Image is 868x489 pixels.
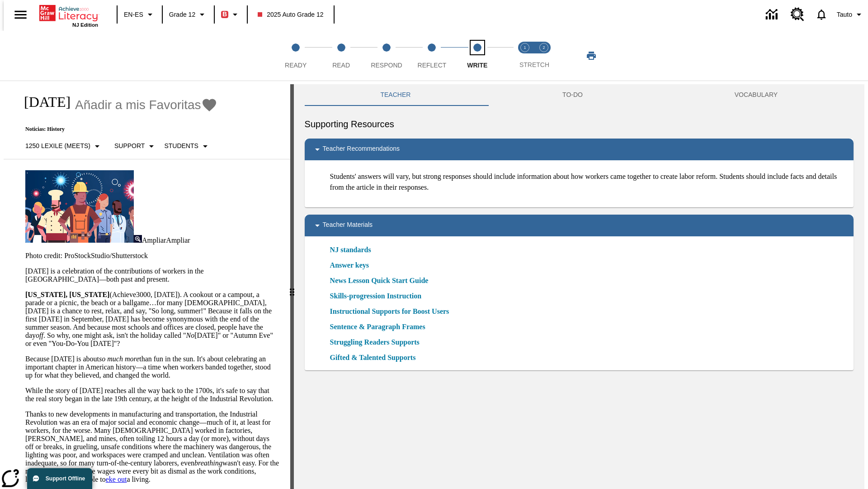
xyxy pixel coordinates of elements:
button: Respond step 3 of 5 [360,31,413,81]
a: Notificaciones [810,3,833,26]
p: [DATE] is a celebration of the contributions of workers in the [GEOGRAPHIC_DATA]—both past and pr... [25,267,279,283]
span: NJ Edition [72,22,98,28]
p: While the story of [DATE] reaches all the way back to the 1700s, it's safe to say that the real s... [25,387,279,403]
a: Centro de recursos, Se abrirá en una pestaña nueva. [785,2,810,27]
button: Stretch Respond step 2 of 2 [531,31,557,81]
button: Perfil/Configuración [833,6,868,23]
text: 1 [524,45,526,50]
img: A banner with a blue background shows an illustrated row of diverse men and women dressed in clot... [25,170,134,243]
a: Sentence & Paragraph Frames, Se abrirá en una nueva ventana o pestaña [330,321,425,332]
a: NJ standards [330,244,377,255]
button: Teacher [305,84,487,106]
text: 2 [542,45,545,50]
button: Seleccionar estudiante [160,138,214,154]
p: (Achieve3000, [DATE]). A cookout or a campout, a parade or a picnic, the beach or a ballgame…for ... [25,291,279,348]
p: Noticias: History [14,126,217,133]
p: Thanks to new developments in manufacturing and transportation, the Industrial Revolution was an ... [25,410,279,484]
div: Instructional Panel Tabs [305,84,854,106]
strong: [US_STATE], [US_STATE] [25,291,109,298]
span: Read [332,62,350,69]
button: Language: EN-ES, Selecciona un idioma [120,6,159,23]
span: B [222,9,227,20]
a: Instructional Supports for Boost Users, Se abrirá en una nueva ventana o pestaña [330,306,449,317]
span: Respond [371,62,402,69]
a: eke out [106,475,127,483]
h1: [DATE] [14,94,71,110]
p: Because [DATE] is about than fun in the sun. It's about celebrating an important chapter in Ameri... [25,355,279,379]
button: Añadir a mis Favoritas - Día del Trabajo [75,97,217,113]
button: Abrir el menú lateral [7,1,34,28]
button: Tipo de apoyo, Support [111,138,160,154]
div: activity [294,84,864,489]
p: Teacher Recommendations [323,144,400,155]
em: No [186,331,194,339]
button: Grado: Grade 12, Elige un grado [165,6,211,23]
a: Answer keys, Se abrirá en una nueva ventana o pestaña [330,260,369,271]
span: Ampliar [142,236,166,244]
em: breathing [194,459,222,467]
a: News Lesson Quick Start Guide, Se abrirá en una nueva ventana o pestaña [330,275,429,286]
button: Imprimir [577,48,606,64]
p: Photo credit: ProStockStudio/Shutterstock [25,252,279,260]
button: Reflect step 4 of 5 [406,31,458,81]
button: TO-DO [486,84,659,106]
a: Centro de información [760,2,785,27]
div: Teacher Recommendations [305,139,854,160]
span: Support Offline [46,475,85,482]
p: Students [164,141,198,151]
button: Stretch Read step 1 of 2 [512,31,538,81]
a: Gifted & Talented Supports [330,352,421,363]
span: Ampliar [166,236,190,244]
p: Students' answers will vary, but strong responses should include information about how workers ca... [330,171,846,193]
em: off [36,331,43,339]
div: Teacher Materials [305,215,854,236]
span: Reflect [418,62,447,69]
p: Teacher Materials [323,220,373,231]
button: Boost El color de la clase es rojo. Cambiar el color de la clase. [217,6,244,23]
img: Ampliar [134,235,142,243]
p: 1250 Lexile (Meets) [25,141,90,151]
span: 2025 Auto Grade 12 [258,10,323,19]
button: VOCABULARY [659,84,854,106]
span: Write [467,62,487,69]
a: Skills-progression Instruction, Se abrirá en una nueva ventana o pestaña [330,291,422,302]
h6: Supporting Resources [305,117,854,131]
span: EN-ES [124,10,143,19]
span: Tauto [837,10,852,19]
span: Grade 12 [169,10,195,19]
button: Write step 5 of 5 [451,31,504,81]
button: Ready step 1 of 5 [269,31,322,81]
button: Read step 2 of 5 [315,31,367,81]
div: Portada [39,3,98,28]
p: Support [114,141,145,151]
span: Ready [285,62,307,69]
em: so much more [99,355,139,363]
div: Pulsa la tecla de intro o la barra espaciadora y luego presiona las flechas de derecha e izquierd... [290,84,294,489]
a: Struggling Readers Supports [330,337,425,348]
button: Support Offline [27,468,92,489]
div: reading [4,84,290,484]
button: Seleccione Lexile, 1250 Lexile (Meets) [22,138,106,154]
span: STRETCH [519,61,549,68]
span: Añadir a mis Favoritas [75,98,201,112]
